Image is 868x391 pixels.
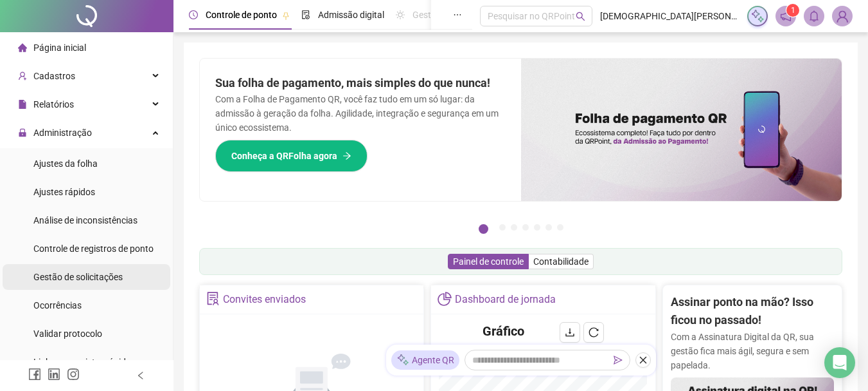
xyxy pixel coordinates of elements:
span: Contabilidade [533,256,589,267]
button: Conheça a QRFolha agora [215,140,368,172]
div: Dashboard de jornada [455,289,556,310]
button: 2 [499,224,506,231]
span: linkedin [48,368,60,381]
h4: Gráfico [483,322,524,340]
span: user-add [18,72,27,81]
span: reload [589,327,599,338]
span: notification [780,10,792,22]
span: Ocorrências [33,300,82,310]
span: home [18,43,27,52]
span: Gestão de férias [412,10,477,20]
span: Análise de inconsistências [33,215,137,225]
div: Convites enviados [223,289,306,310]
span: Conheça a QRFolha agora [231,149,337,163]
span: [DEMOGRAPHIC_DATA][PERSON_NAME] - CI COMERCIO REPRESENTAÇÕES LTDA [600,9,740,23]
span: pushpin [282,12,290,19]
img: banner%2F8d14a306-6205-4263-8e5b-06e9a85ad873.png [521,59,842,201]
span: pie-chart [438,292,451,305]
img: 94544 [833,6,852,26]
span: Ajustes da folha [33,158,98,169]
span: Painel de controle [453,256,524,267]
span: Relatórios [33,99,74,110]
span: Gestão de solicitações [33,272,123,282]
span: Administração [33,128,92,138]
span: Ajustes rápidos [33,187,95,197]
span: search [576,12,585,21]
button: 1 [479,224,488,234]
span: close [639,356,648,365]
span: sun [396,10,405,19]
span: Controle de registros de ponto [33,243,154,254]
span: Página inicial [33,43,86,53]
div: Open Intercom Messenger [824,347,855,378]
sup: 1 [786,4,799,17]
span: Controle de ponto [206,10,277,20]
span: ellipsis [453,10,462,19]
h2: Sua folha de pagamento, mais simples do que nunca! [215,74,506,92]
button: 3 [511,224,517,231]
span: send [614,356,623,365]
span: solution [206,292,220,305]
p: Com a Folha de Pagamento QR, você faz tudo em um só lugar: da admissão à geração da folha. Agilid... [215,92,506,135]
span: file-done [301,10,310,19]
button: 6 [545,224,552,231]
span: Validar protocolo [33,329,102,339]
span: Admissão digital [318,10,384,20]
img: sparkle-icon.fc2bf0ac1784a2077858766a79e2daf3.svg [396,354,409,367]
button: 5 [534,224,540,231]
button: 4 [522,224,529,231]
h2: Assinar ponto na mão? Isso ficou no passado! [671,293,834,330]
p: Com a Assinatura Digital da QR, sua gestão fica mais ágil, segura e sem papelada. [671,330,834,372]
div: Agente QR [391,350,459,370]
span: instagram [67,368,80,381]
img: sparkle-icon.fc2bf0ac1784a2077858766a79e2daf3.svg [750,9,765,23]
span: file [18,100,27,109]
span: Link para registro rápido [33,357,131,367]
span: clock-circle [189,10,198,19]
span: bell [808,10,820,22]
span: Cadastros [33,71,75,81]
span: arrow-right [342,151,351,160]
span: left [136,371,145,380]
span: 1 [791,6,795,15]
span: download [565,327,575,338]
span: lock [18,128,27,137]
button: 7 [557,224,563,231]
span: facebook [28,368,41,381]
